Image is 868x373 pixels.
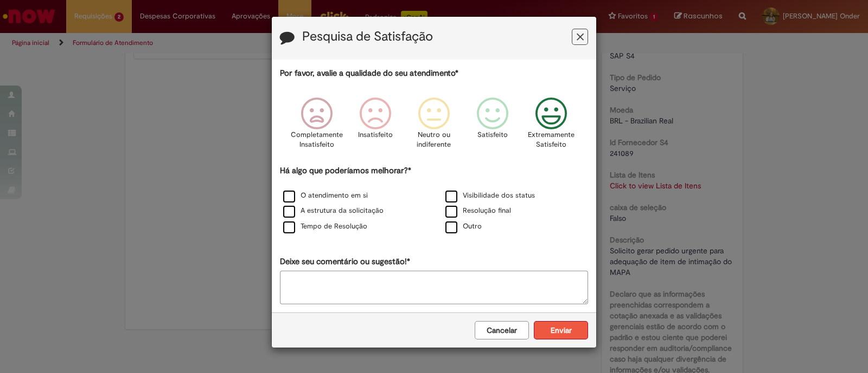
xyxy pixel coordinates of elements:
[445,206,511,216] label: Resolução final
[289,89,344,163] div: Completamente Insatisfeito
[291,130,343,150] p: Completamente Insatisfeito
[445,191,535,201] label: Visibilidade dos status
[358,130,393,140] p: Insatisfeito
[406,89,462,163] div: Neutro ou indiferente
[348,89,403,163] div: Insatisfeito
[475,321,529,339] button: Cancelar
[283,191,368,201] label: O atendimento em si
[283,221,367,232] label: Tempo de Resolução
[445,221,482,232] label: Outro
[465,89,520,163] div: Satisfeito
[534,321,588,339] button: Enviar
[280,256,410,267] label: Deixe seu comentário ou sugestão!*
[414,130,454,150] p: Neutro ou indiferente
[283,206,384,216] label: A estrutura da solicitação
[280,165,588,235] div: Há algo que poderíamos melhorar?*
[524,89,579,163] div: Extremamente Satisfeito
[302,30,433,44] label: Pesquisa de Satisfação
[528,130,575,150] p: Extremamente Satisfeito
[280,68,458,79] label: Por favor, avalie a qualidade do seu atendimento*
[477,130,508,140] p: Satisfeito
